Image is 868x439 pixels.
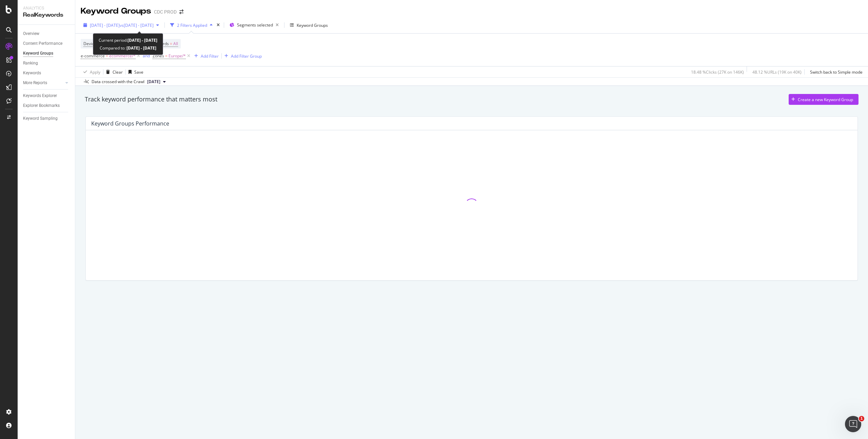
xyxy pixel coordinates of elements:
[153,53,164,59] span: Zones
[222,52,262,60] button: Add Filter Group
[789,94,859,105] button: Create a new Keyword Group
[201,53,219,59] div: Add Filter
[23,79,63,87] a: More Reports
[23,11,70,19] div: RealKeywords
[23,70,41,77] div: Keywords
[134,69,143,75] div: Save
[23,92,57,99] div: Keywords Explorer
[287,20,331,31] button: Keyword Groups
[807,66,863,77] button: Switch back to Simple mode
[810,69,863,75] div: Switch back to Simple mode
[297,22,328,28] div: Keyword Groups
[147,79,160,85] span: 2025 Sep. 12th
[91,120,169,127] div: Keyword Groups Performance
[845,416,861,432] iframe: Intercom live chat
[92,79,144,85] div: Data crossed with the Crawl
[120,22,154,28] span: vs [DATE] - [DATE]
[81,20,162,31] button: [DATE] - [DATE]vs[DATE] - [DATE]
[23,40,62,47] div: Content Performance
[126,66,143,77] button: Save
[103,66,123,77] button: Clear
[83,41,96,46] span: Device
[752,69,802,75] div: 48.12 % URLs ( 19K on 40K )
[192,52,219,60] button: Add Filter
[167,20,215,31] button: 2 Filters Applied
[23,79,47,87] div: More Reports
[231,53,262,59] div: Add Filter Group
[143,53,150,59] div: and
[125,45,156,51] b: [DATE] - [DATE]
[170,41,172,46] span: =
[81,53,105,59] span: e-commerce
[798,97,853,102] div: Create a new Keyword Group
[23,92,70,99] a: Keywords Explorer
[859,416,864,421] span: 1
[23,50,53,57] div: Keyword Groups
[23,102,70,109] a: Explorer Bookmarks
[23,30,70,37] a: Overview
[23,102,60,109] div: Explorer Bookmarks
[23,70,70,77] a: Keywords
[173,39,178,49] span: All
[691,69,744,75] div: 18.48 % Clicks ( 27K on 146K )
[81,5,151,17] div: Keyword Groups
[169,51,186,61] span: Europe/*
[177,22,207,28] div: 2 Filters Applied
[227,20,281,31] button: Segments selected
[23,115,58,122] div: Keyword Sampling
[154,8,177,15] div: CDC PROD
[23,5,70,11] div: Analytics
[90,69,100,75] div: Apply
[179,9,183,14] div: arrow-right-arrow-left
[23,50,70,57] a: Keyword Groups
[23,60,70,67] a: Ranking
[109,51,136,61] span: ecommerce/*
[23,60,38,67] div: Ranking
[106,53,108,59] span: =
[85,95,217,104] div: Track keyword performance that matters most
[127,37,157,43] b: [DATE] - [DATE]
[99,36,157,44] div: Current period:
[100,44,156,52] div: Compared to:
[165,53,167,59] span: =
[23,40,70,47] a: Content Performance
[237,22,273,28] span: Segments selected
[215,22,221,28] div: times
[144,78,169,86] button: [DATE]
[143,53,150,59] button: and
[23,30,39,37] div: Overview
[113,69,123,75] div: Clear
[23,115,70,122] a: Keyword Sampling
[81,66,100,77] button: Apply
[90,22,120,28] span: [DATE] - [DATE]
